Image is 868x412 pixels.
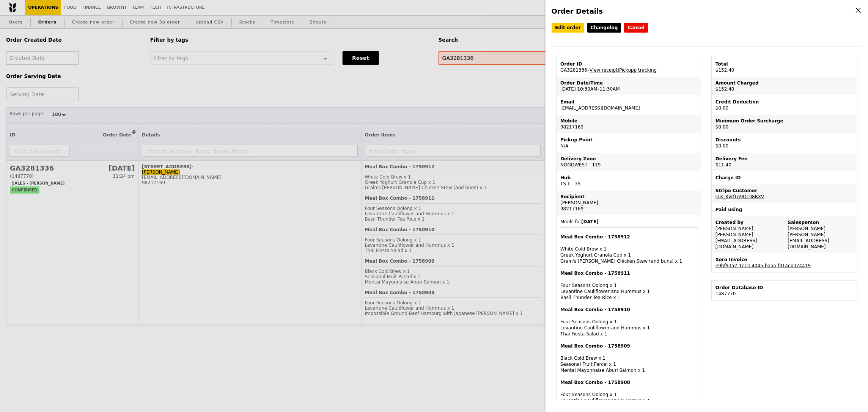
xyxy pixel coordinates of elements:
span: Order Details [552,7,603,15]
td: 98217169 [557,115,701,133]
a: View receipt [590,67,618,73]
div: Minimum Order Surcharge [715,118,853,124]
div: Order Database ID [715,285,853,291]
td: [PERSON_NAME] [PERSON_NAME][EMAIL_ADDRESS][DOMAIN_NAME] [785,216,857,253]
td: NOGOWEST - 119 [557,153,701,171]
a: cus_KvrfLn9QrD8BXV [715,194,764,199]
b: [DATE] [581,219,599,224]
div: Order Date/Time [560,80,698,86]
div: Hub [560,175,698,181]
td: $0.00 [712,134,856,152]
td: $0.00 [712,115,856,133]
div: Email [560,99,698,105]
div: Salesperson [788,219,854,226]
div: Black Cold Brew x 1 Seasonal Fruit Parcel x 1 Mentai Mayonnaise Aburi Salmon x 1 [560,343,698,373]
div: Order ID [560,61,698,67]
div: [PERSON_NAME] [560,200,698,206]
a: Edit order [552,23,584,33]
div: 98217169 [560,206,698,212]
a: Changelog [587,23,621,33]
div: Stripe Customer [715,188,853,194]
td: $0.00 [712,96,856,114]
div: Charge ID [715,175,853,181]
td: [PERSON_NAME] [PERSON_NAME][EMAIL_ADDRESS][DOMAIN_NAME] [712,216,784,253]
h4: Meal Box Combo - 1758910 [560,307,698,313]
td: GA3281336 [557,58,701,76]
td: [EMAIL_ADDRESS][DOMAIN_NAME] [557,96,701,114]
div: Xero Invoice [715,257,853,263]
div: Created by [715,219,781,226]
td: $152.40 [712,77,856,95]
div: Delivery Zone [560,156,698,162]
div: Paid using [715,207,853,213]
div: Delivery Fee [715,156,853,162]
h4: Meal Box Combo - 1758911 [560,270,698,276]
div: Recipient [560,194,698,200]
h4: Meal Box Combo - 1758909 [560,343,698,349]
div: Mobile [560,118,698,124]
a: e9bf9352-1ec3-4045-baaa-f014cb374419 [715,263,811,268]
div: Total [715,61,853,67]
div: Credit Deduction [715,99,853,105]
td: $11.40 [712,153,856,171]
td: $152.40 [712,58,856,76]
td: 1487770 [712,282,856,300]
td: TS-L - 35 [557,172,701,190]
div: Four Seasons Oolong x 1 Levantine Cauliflower and Hummus x 1 Basil Thunder Tea Rice x 1 [560,270,698,301]
a: Pickupp tracking [619,67,657,73]
div: Four Seasons Oolong x 1 Levantine Cauliflower and Hummus x 1 Thai Fiesta Salad x 1 [560,307,698,337]
td: N/A [557,134,701,152]
div: Pickup Point [560,137,698,143]
div: Discounts [715,137,853,143]
td: [DATE] 10:30AM–11:30AM [557,77,701,95]
div: White Cold Brew x 1 Greek Yoghurt Granola Cup x 1 Grain's [PERSON_NAME] Chicken Stew (and buns) x 1 [560,234,698,264]
h4: Meal Box Combo - 1758912 [560,234,698,240]
button: Cancel [624,23,648,33]
span: – [587,67,590,73]
div: Amount Charged [715,80,853,86]
span: | [618,67,657,73]
h4: Meal Box Combo - 1758908 [560,379,698,385]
